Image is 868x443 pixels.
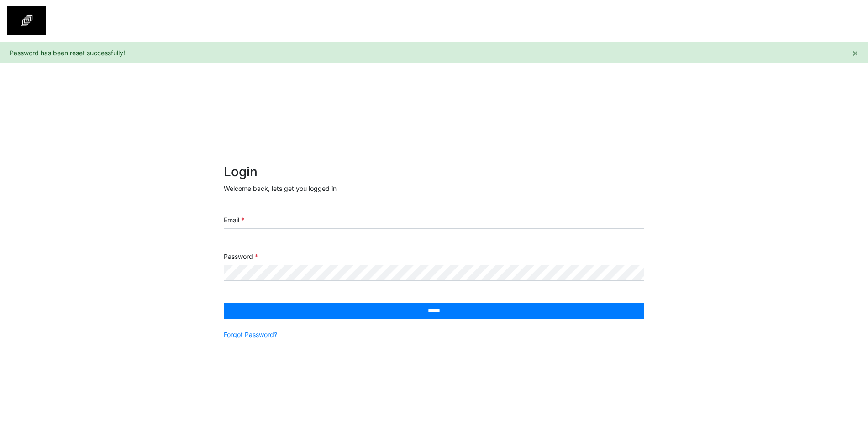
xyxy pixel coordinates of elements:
label: Password [224,252,258,261]
label: Email [224,215,244,225]
img: spp logo [7,6,46,35]
h2: Login [224,164,644,180]
span: × [852,47,858,58]
a: Forgot Password? [224,330,277,339]
button: Close [843,42,868,63]
p: Welcome back, lets get you logged in [224,184,644,193]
